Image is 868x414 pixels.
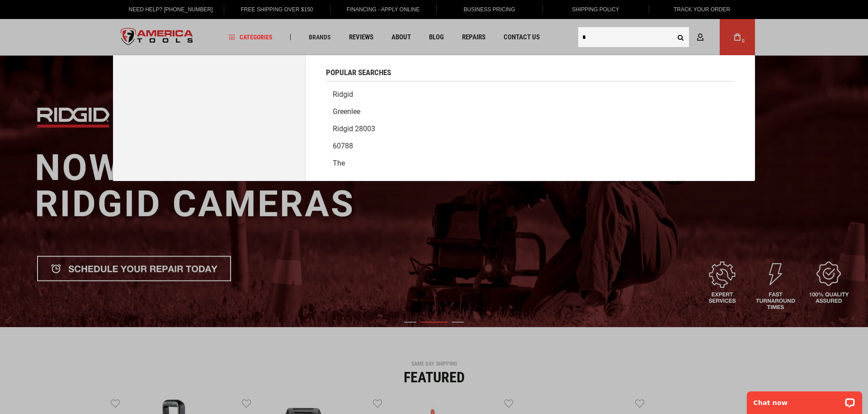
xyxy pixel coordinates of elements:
[229,34,273,40] span: Categories
[326,155,735,172] a: The
[305,31,335,43] a: Brands
[225,31,277,43] a: Categories
[326,86,735,103] a: Ridgid
[326,103,735,120] a: Greenlee
[326,69,391,76] span: Popular Searches
[741,385,868,414] iframe: LiveChat chat widget
[326,120,735,138] a: Ridgid 28003
[326,138,735,155] a: 60788
[309,34,331,40] span: Brands
[672,29,689,46] button: Search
